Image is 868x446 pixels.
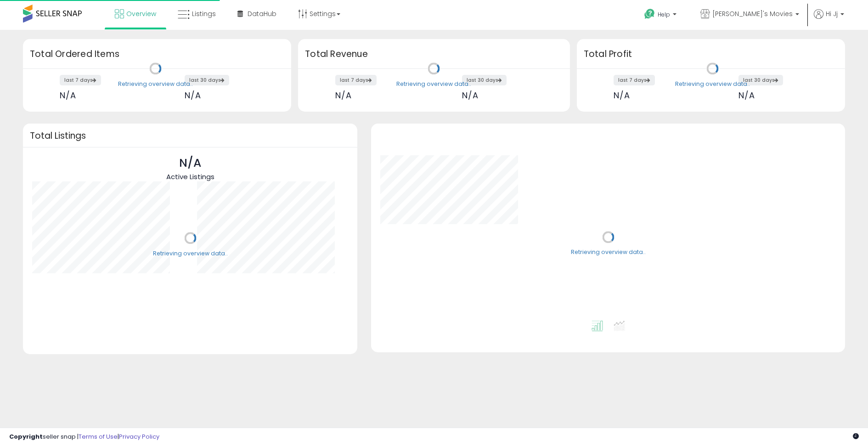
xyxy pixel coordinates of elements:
[675,80,750,88] div: Retrieving overview data..
[658,11,670,18] span: Help
[396,80,471,88] div: Retrieving overview data..
[118,80,193,88] div: Retrieving overview data..
[126,9,156,18] span: Overview
[644,8,655,20] i: Get Help
[248,9,276,18] span: DataHub
[814,9,844,30] a: Hi Jj
[153,249,228,258] div: Retrieving overview data..
[826,9,838,18] span: Hi Jj
[571,248,646,257] div: Retrieving overview data..
[712,9,793,18] span: [PERSON_NAME]'s Movies
[192,9,216,18] span: Listings
[637,1,686,30] a: Help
